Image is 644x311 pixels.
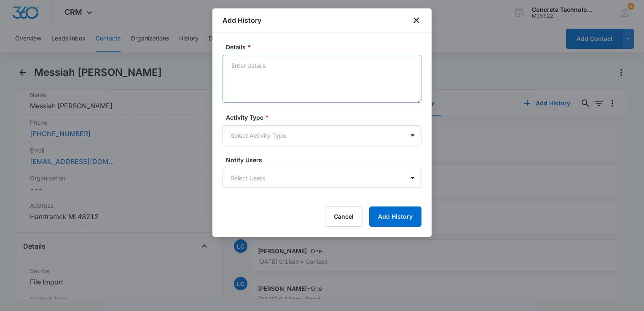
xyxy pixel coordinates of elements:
[411,15,421,25] button: close
[226,113,425,122] label: Activity Type
[223,15,261,25] h1: Add History
[369,206,421,227] button: Add History
[325,206,362,227] button: Cancel
[226,155,425,164] label: Notify Users
[226,43,425,51] label: Details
